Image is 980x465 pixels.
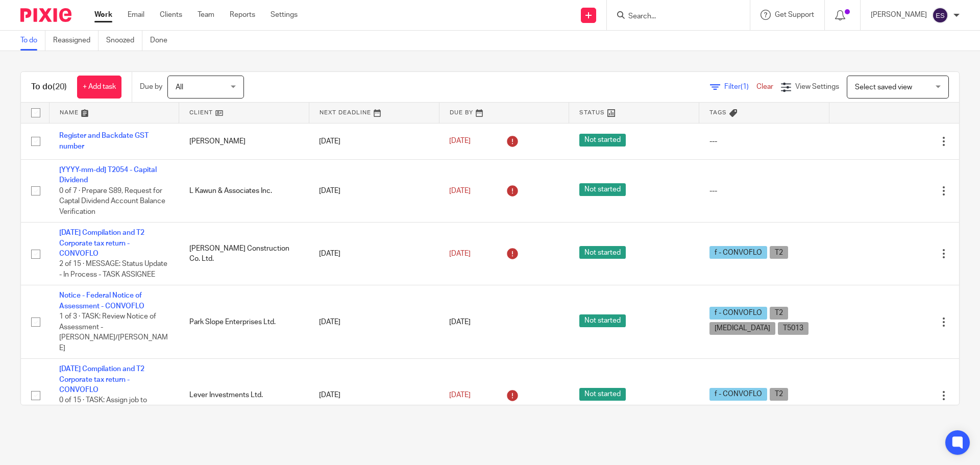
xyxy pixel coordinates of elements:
[309,159,439,222] td: [DATE]
[449,187,471,194] span: [DATE]
[709,136,819,146] div: ---
[59,132,149,150] a: Register and Backdate GST number
[309,285,439,359] td: [DATE]
[770,246,788,259] span: T2
[724,83,756,90] span: Filter
[59,397,147,425] span: 0 of 15 · TASK: Assign job to appropriate staff member - [PERSON_NAME]
[709,186,819,196] div: ---
[230,10,255,20] a: Reports
[775,11,814,18] span: Get Support
[94,10,112,20] a: Work
[579,246,626,259] span: Not started
[179,359,309,432] td: Lever Investments Ltd.
[709,110,727,115] span: Tags
[179,285,309,359] td: Park Slope Enterprises Ltd.
[449,250,471,257] span: [DATE]
[31,82,67,92] h1: To do
[179,223,309,285] td: [PERSON_NAME] Construction Co. Ltd.
[579,314,626,327] span: Not started
[77,76,121,99] a: + Add task
[449,391,471,399] span: [DATE]
[709,322,775,335] span: [MEDICAL_DATA]
[855,84,912,91] span: Select saved view
[309,223,439,285] td: [DATE]
[709,307,767,320] span: f - CONVOFLO
[449,138,471,145] span: [DATE]
[709,388,767,401] span: f - CONVOFLO
[59,166,157,184] a: [YYYY-mm-dd] T2054 - Capital Dividend
[309,359,439,432] td: [DATE]
[53,31,99,51] a: Reassigned
[871,10,927,20] p: [PERSON_NAME]
[449,319,471,326] span: [DATE]
[770,307,788,320] span: T2
[128,10,144,20] a: Email
[140,82,162,92] p: Due by
[53,83,67,91] span: (20)
[179,123,309,159] td: [PERSON_NAME]
[59,187,165,215] span: 0 of 7 · Prepare S89, Request for Captal Dividend Account Balance Verification
[150,31,175,51] a: Done
[160,10,182,20] a: Clients
[179,159,309,222] td: L Kawun & Associates Inc.
[59,365,144,394] a: [DATE] Compilation and T2 Corporate tax return - CONVOFLO
[795,83,839,90] span: View Settings
[627,12,719,21] input: Search
[59,229,144,257] a: [DATE] Compilation and T2 Corporate tax return - CONVOFLO
[176,84,183,91] span: All
[20,31,45,51] a: To do
[778,322,808,335] span: T5013
[579,134,626,146] span: Not started
[198,10,214,20] a: Team
[579,388,626,401] span: Not started
[741,83,749,90] span: (1)
[59,313,168,352] span: 1 of 3 · TASK: Review Notice of Assessment - [PERSON_NAME]/[PERSON_NAME]
[709,246,767,259] span: f - CONVOFLO
[756,83,773,90] a: Clear
[20,8,71,22] img: Pixie
[106,31,142,51] a: Snoozed
[59,260,167,278] span: 2 of 15 · MESSAGE: Status Update - In Process - TASK ASSIGNEE
[579,183,626,196] span: Not started
[932,7,948,23] img: svg%3E
[770,388,788,401] span: T2
[309,123,439,159] td: [DATE]
[271,10,298,20] a: Settings
[59,292,144,309] a: Notice - Federal Notice of Assessment - CONVOFLO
